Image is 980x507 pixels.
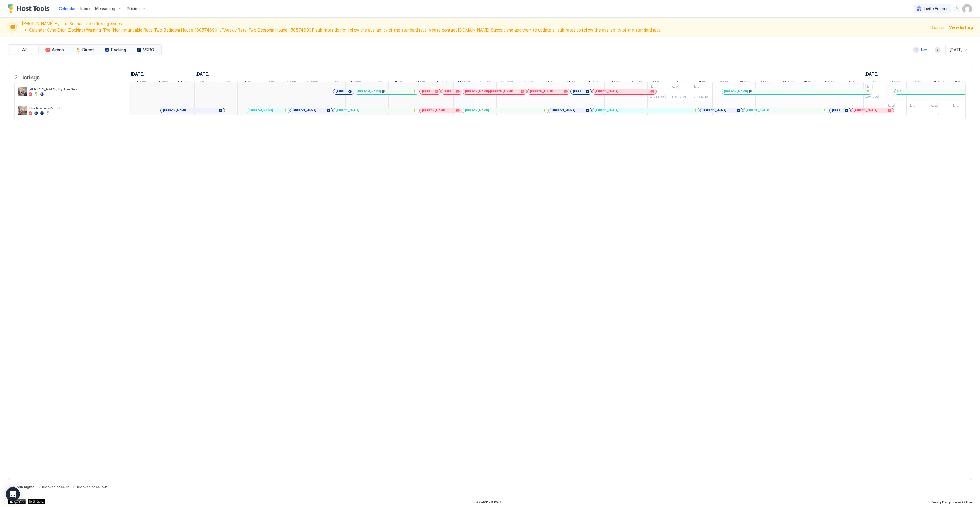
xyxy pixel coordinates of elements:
[530,90,554,93] span: [PERSON_NAME]
[422,90,432,93] span: [PERSON_NAME]
[746,109,769,112] span: [PERSON_NAME]
[465,90,514,93] span: [PERSON_NAME]-[PERSON_NAME]
[14,72,40,81] span: 2 Listings
[371,78,384,87] a: October 9, 2025
[306,78,320,87] a: October 6, 2025
[399,79,403,85] span: Fri
[163,109,187,112] span: [PERSON_NAME]
[698,85,699,89] span: 2
[909,114,916,118] span: £155
[437,79,440,85] span: 12
[395,79,398,85] span: 10
[161,79,168,85] span: Mon
[29,87,109,91] span: [PERSON_NAME] By The Sea
[935,47,941,53] button: Next month
[924,6,949,11] span: Invite Friends
[154,78,170,87] a: September 29, 2025
[143,47,154,53] span: VRBO
[958,79,966,85] span: Wed
[931,499,951,505] a: Privacy Policy
[636,79,642,85] span: Tue
[131,46,160,54] button: VRBO
[499,78,514,87] a: October 15, 2025
[18,87,27,96] div: listing image
[631,79,635,85] span: 21
[29,106,109,110] span: The Postman's Hut
[42,485,69,489] span: Blocked checkin
[716,78,730,87] a: October 25, 2025
[523,79,527,85] span: 16
[52,47,64,53] span: Airbnb
[414,78,427,87] a: October 11, 2025
[953,5,960,12] div: menu
[932,78,945,87] a: November 4, 2025
[672,78,687,87] a: October 23, 2025
[550,79,554,85] span: Fri
[435,78,449,87] a: October 12, 2025
[915,79,923,85] span: Mon
[629,78,643,87] a: October 21, 2025
[825,79,829,85] span: 30
[832,109,842,112] span: [PERSON_NAME]
[17,485,34,489] span: Min nights
[586,78,600,87] a: October 19, 2025
[155,79,160,85] span: 29
[823,78,838,87] a: October 30, 2025
[930,24,944,30] div: Dismiss
[95,6,115,11] span: Messaging
[846,78,858,87] a: October 31, 2025
[330,79,332,85] span: 7
[679,79,686,85] span: Thu
[8,4,52,13] div: Host Tools Logo
[657,79,665,85] span: Wed
[607,78,623,87] a: October 20, 2025
[724,90,748,93] span: [PERSON_NAME]
[888,114,895,118] span: £155
[336,109,359,112] span: [PERSON_NAME]
[220,78,233,87] a: October 2, 2025
[70,46,99,54] button: Direct
[567,79,570,85] span: 18
[780,78,795,87] a: October 28, 2025
[59,6,76,12] a: Calendar
[8,44,162,55] div: tab-group
[696,79,701,85] span: 24
[133,78,148,87] a: September 28, 2025
[248,79,252,85] span: Fri
[894,79,900,85] span: Sun
[787,79,794,85] span: Tue
[552,109,575,112] span: [PERSON_NAME]
[328,78,341,87] a: October 7, 2025
[528,79,534,85] span: Thu
[717,79,722,85] span: 25
[910,78,924,87] a: November 3, 2025
[444,90,454,93] span: [PERSON_NAME]
[920,46,934,53] button: [DATE]
[111,88,118,95] div: menu
[934,79,936,85] span: 4
[737,78,752,87] a: October 26, 2025
[111,107,118,114] button: More options
[456,78,471,87] a: October 13, 2025
[782,79,786,85] span: 28
[897,90,902,93] span: A A
[953,500,972,504] span: Terms Of Use
[501,79,505,85] span: 15
[935,104,937,108] span: 2
[77,485,107,489] span: Blocked checkout
[111,88,118,95] button: More options
[571,79,577,85] span: Sat
[654,85,656,89] span: 2
[29,27,927,33] li: Calendar Sync Error: (Booking) Warning! The "Non-refundable Rate-Two-Bedroom House-1505746901", "...
[177,79,182,85] span: 30
[673,79,678,85] span: 23
[759,79,764,85] span: 27
[176,78,191,87] a: September 30, 2025
[957,104,958,108] span: 2
[808,79,816,85] span: Wed
[290,79,296,85] span: Sun
[955,79,957,85] span: 5
[931,114,938,118] span: £155
[892,104,894,108] span: 2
